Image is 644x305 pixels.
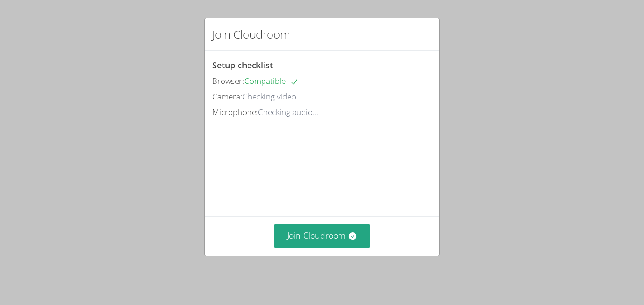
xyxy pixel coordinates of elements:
[212,75,244,86] span: Browser:
[258,107,318,117] span: Checking audio...
[212,107,258,117] span: Microphone:
[212,26,290,43] h2: Join Cloudroom
[242,91,302,102] span: Checking video...
[274,224,371,247] button: Join Cloudroom
[212,59,273,71] span: Setup checklist
[244,75,299,86] span: Compatible
[212,91,242,102] span: Camera:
